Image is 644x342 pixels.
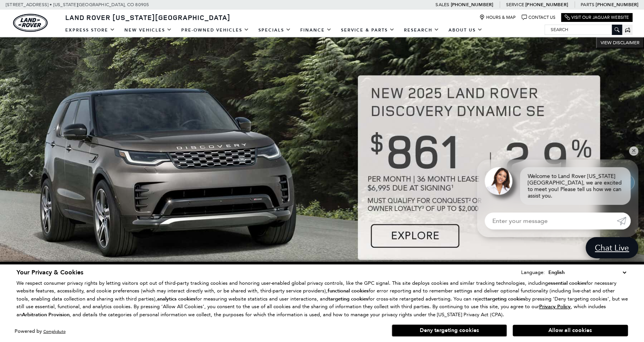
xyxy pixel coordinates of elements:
[596,37,644,48] button: VIEW DISCLAIMER
[17,268,83,277] span: Your Privacy & Cookies
[336,23,399,37] a: Service & Parts
[399,23,444,37] a: Research
[513,325,628,336] button: Allow all cookies
[617,213,631,229] a: Submit
[581,2,594,7] span: Parts
[596,2,638,8] a: [PHONE_NUMBER]
[23,161,38,184] div: Previous
[444,23,487,37] a: About Us
[6,2,149,7] a: [STREET_ADDRESS] • [US_STATE][GEOGRAPHIC_DATA], CO 80905
[392,324,507,337] button: Deny targeting cookies
[65,13,230,22] span: Land Rover [US_STATE][GEOGRAPHIC_DATA]
[254,23,296,37] a: Specials
[43,329,66,334] a: ComplyAuto
[485,213,617,229] input: Enter your message
[17,279,628,319] p: We respect consumer privacy rights by letting visitors opt out of third-party tracking cookies an...
[586,237,638,258] a: Chat Live
[157,296,195,302] strong: analytics cookies
[545,25,622,34] input: Search
[13,14,48,32] a: land-rover
[61,23,487,37] nav: Main Navigation
[328,287,369,294] strong: functional cookies
[22,311,70,318] strong: Arbitration Provision
[591,242,633,253] span: Chat Live
[15,329,66,334] div: Powered by
[296,23,336,37] a: Finance
[61,13,235,22] a: Land Rover [US_STATE][GEOGRAPHIC_DATA]
[539,303,571,310] u: Privacy Policy
[565,15,629,20] a: Visit Our Jaguar Website
[525,2,568,8] a: [PHONE_NUMBER]
[479,15,516,20] a: Hours & Map
[177,23,254,37] a: Pre-Owned Vehicles
[601,40,639,46] span: VIEW DISCLAIMER
[328,296,368,302] strong: targeting cookies
[520,167,631,205] div: Welcome to Land Rover [US_STATE][GEOGRAPHIC_DATA], we are excited to meet you! Please tell us how...
[61,23,120,37] a: EXPRESS STORE
[485,167,512,195] img: Agent profile photo
[485,296,525,302] strong: targeting cookies
[450,2,493,8] a: [PHONE_NUMBER]
[506,2,524,7] span: Service
[521,15,555,20] a: Contact Us
[435,2,449,7] span: Sales
[13,14,48,32] img: Land Rover
[548,280,586,287] strong: essential cookies
[521,270,545,275] div: Language:
[120,23,177,37] a: New Vehicles
[546,268,628,277] select: Language Select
